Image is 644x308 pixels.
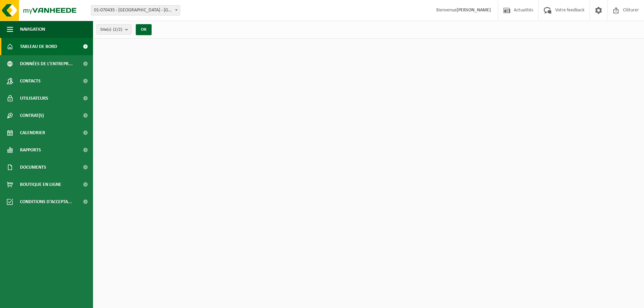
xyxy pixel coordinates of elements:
[100,24,122,35] span: Site(s)
[457,8,491,13] strong: [PERSON_NAME]
[20,55,73,72] span: Données de l'entrepr...
[91,6,180,15] span: 01-070435 - ISSEP LIÈGE - LIÈGE
[20,107,44,124] span: Contrat(s)
[20,38,57,55] span: Tableau de bord
[96,24,132,34] button: Site(s)(2/2)
[20,124,45,141] span: Calendrier
[20,193,72,210] span: Conditions d'accepta...
[136,24,152,35] button: OK
[20,141,41,159] span: Rapports
[20,21,45,38] span: Navigation
[3,293,115,308] iframe: chat widget
[113,27,122,32] count: (2/2)
[91,5,180,16] span: 01-070435 - ISSEP LIÈGE - LIÈGE
[20,72,41,90] span: Contacts
[20,176,61,193] span: Boutique en ligne
[20,159,46,176] span: Documents
[20,90,48,107] span: Utilisateurs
